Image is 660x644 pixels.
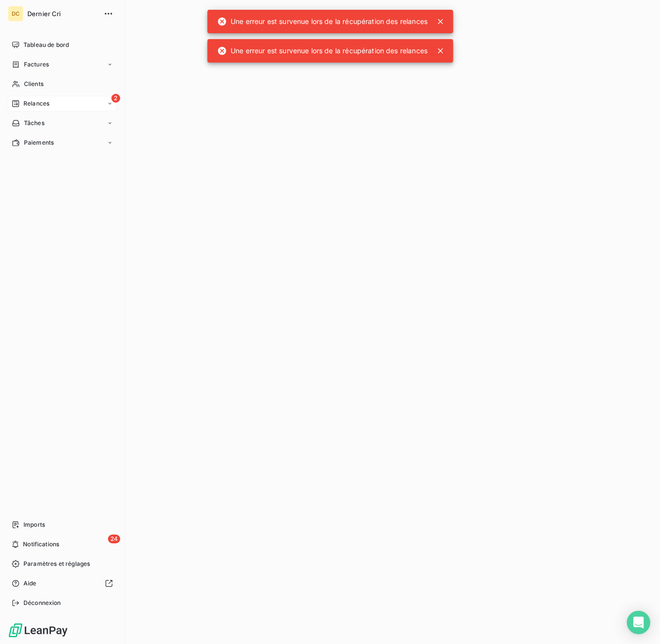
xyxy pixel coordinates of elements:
span: Tâches [24,119,44,128]
span: 24 [108,535,120,543]
span: Paiements [24,138,54,147]
div: Open Intercom Messenger [627,611,650,634]
a: Aide [8,576,117,591]
span: Imports [23,520,45,529]
span: Déconnexion [23,599,61,607]
span: Paramètres et réglages [23,559,90,568]
div: Une erreur est survenue lors de la récupération des relances [217,42,427,60]
img: Logo LeanPay [8,623,68,638]
div: Une erreur est survenue lors de la récupération des relances [217,13,427,30]
span: Aide [23,579,37,588]
span: 2 [111,94,120,103]
span: Dernier Cri [27,10,98,18]
div: DC [8,6,23,21]
span: Factures [24,60,49,69]
span: Notifications [23,540,59,549]
span: Relances [23,99,49,108]
span: Clients [24,80,43,88]
span: Tableau de bord [23,41,69,49]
